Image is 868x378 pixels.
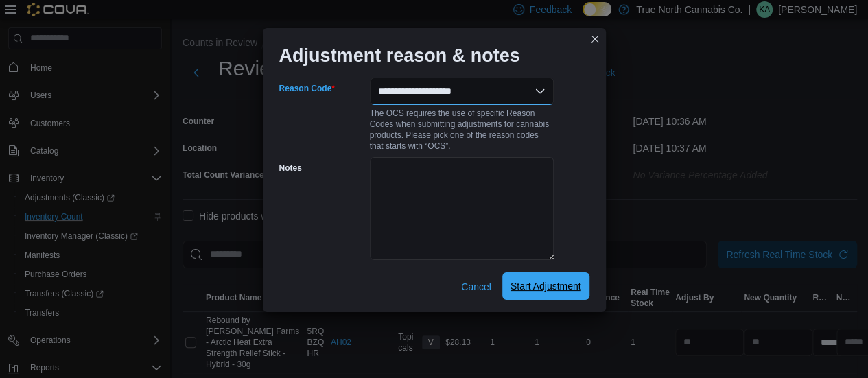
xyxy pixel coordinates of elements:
[279,163,302,174] label: Notes
[370,105,554,152] div: The OCS requires the use of specific Reason Codes when submitting adjustments for cannabis produc...
[461,280,491,294] span: Cancel
[587,31,603,47] button: Closes this modal window
[279,45,520,67] h1: Adjustment reason & notes
[279,83,335,94] label: Reason Code
[511,279,581,293] span: Start Adjustment
[456,273,497,300] button: Cancel
[502,272,589,300] button: Start Adjustment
